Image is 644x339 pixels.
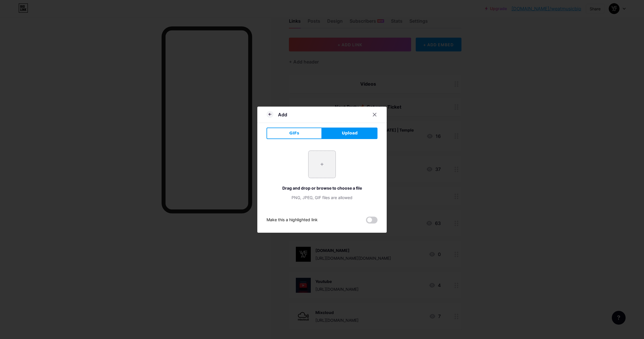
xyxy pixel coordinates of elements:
[267,217,318,224] div: Make this a highlighted link
[278,111,287,118] div: Add
[342,130,358,136] span: Upload
[267,185,377,191] div: Drag and drop or browse to choose a file
[322,128,377,139] button: Upload
[289,130,299,136] span: GIFs
[267,128,322,139] button: GIFs
[267,194,377,201] div: PNG, JPEG, GIF files are allowed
